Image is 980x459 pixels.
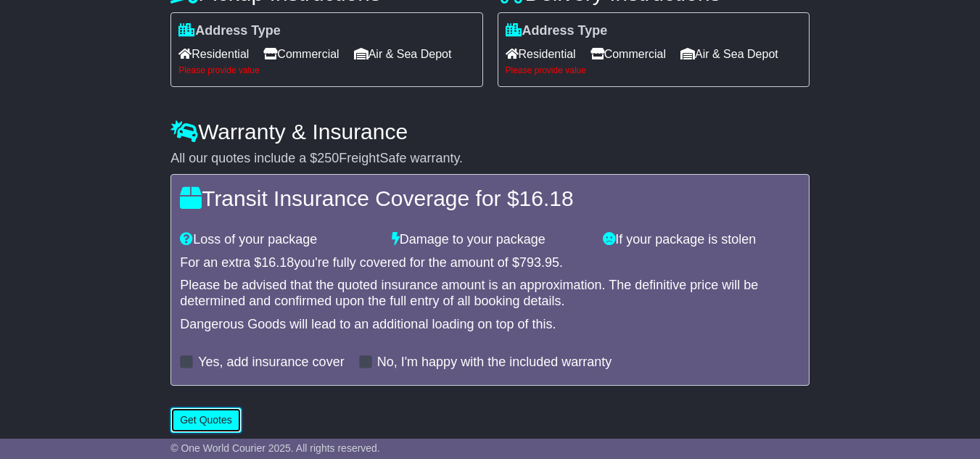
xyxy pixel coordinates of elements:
[377,355,612,371] label: No, I'm happy with the included warranty
[354,43,452,65] span: Air & Sea Depot
[180,317,800,333] div: Dangerous Goods will lead to an additional loading on top of this.
[178,65,474,75] div: Please provide value
[519,255,559,270] span: 793.95
[590,43,666,65] span: Commercial
[178,43,249,65] span: Residential
[263,43,339,65] span: Commercial
[596,232,807,248] div: If your package is stolen
[170,442,380,454] span: © One World Courier 2025. All rights reserved.
[170,120,810,144] h4: Warranty & Insurance
[506,23,608,39] label: Address Type
[170,408,242,433] button: Get Quotes
[384,232,596,248] div: Damage to your package
[506,43,576,65] span: Residential
[170,151,810,167] div: All our quotes include a $ FreightSafe warranty.
[180,278,800,309] div: Please be advised that the quoted insurance amount is an approximation. The definitive price will...
[506,65,802,75] div: Please provide value
[261,255,294,270] span: 16.18
[180,255,800,271] div: For an extra $ you're fully covered for the amount of $ .
[519,186,574,210] span: 16.18
[198,355,344,371] label: Yes, add insurance cover
[180,186,800,210] h4: Transit Insurance Coverage for $
[178,23,281,39] label: Address Type
[680,43,778,65] span: Air & Sea Depot
[173,232,384,248] div: Loss of your package
[317,151,339,165] span: 250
